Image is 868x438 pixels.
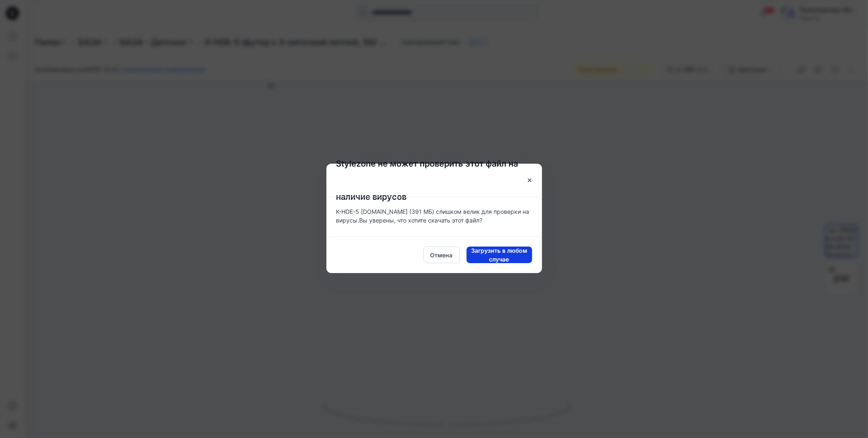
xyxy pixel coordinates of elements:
[522,173,537,188] button: Закрыть
[423,247,460,263] button: Отмена
[336,208,530,224] ya-tr-span: K-HDE-5 [DOMAIN_NAME] (391 МБ) слишком велик для проверки на вирусы.
[471,247,527,263] ya-tr-span: Загрузить в любом случае
[430,252,453,259] ya-tr-span: Отмена
[360,217,483,224] ya-tr-span: Вы уверены, что хотите скачать этот файл?
[336,159,518,202] ya-tr-span: Stylezone не может проверить этот файл на наличие вирусов
[467,247,532,263] button: Загрузить в любом случае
